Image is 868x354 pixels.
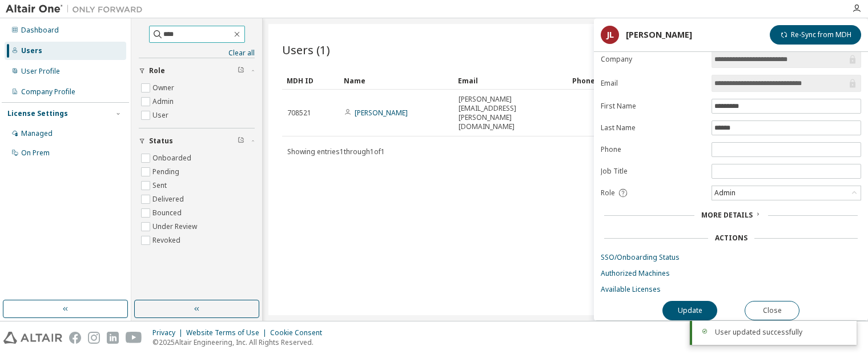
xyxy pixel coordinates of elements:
label: Bounced [152,206,184,220]
span: More Details [701,210,753,220]
div: Privacy [152,328,186,337]
div: Email [458,71,563,90]
img: facebook.svg [69,332,81,344]
a: SSO/Onboarding Status [601,253,861,262]
div: Website Terms of Use [186,328,270,337]
a: [PERSON_NAME] [355,108,408,118]
span: 708521 [287,108,311,118]
span: Users (1) [282,42,330,58]
label: Last Name [601,123,705,132]
p: © 2025 Altair Engineering, Inc. All Rights Reserved. [152,337,329,347]
span: Status [149,136,173,146]
button: Close [745,301,799,320]
img: altair_logo.svg [3,332,62,344]
button: Role [139,58,255,83]
img: linkedin.svg [107,332,119,344]
label: Admin [152,95,176,108]
label: Email [601,79,705,88]
div: User Profile [21,67,60,76]
div: On Prem [21,148,50,158]
img: instagram.svg [88,332,100,344]
div: Admin [713,187,737,199]
span: Role [601,188,615,198]
div: Admin [712,186,861,200]
div: Users [21,46,42,55]
div: Managed [21,129,53,138]
span: [PERSON_NAME][EMAIL_ADDRESS][PERSON_NAME][DOMAIN_NAME] [459,95,562,131]
a: Clear all [139,49,255,58]
label: Company [601,55,705,64]
label: Owner [152,81,176,95]
span: Clear filter [238,136,244,146]
label: User [152,108,171,122]
button: Status [139,128,255,154]
button: Update [662,301,717,320]
label: Sent [152,179,169,192]
div: Actions [715,234,748,243]
div: License Settings [7,109,68,118]
a: Available Licenses [601,285,861,294]
div: MDH ID [287,71,335,90]
label: Under Review [152,220,199,234]
img: Altair One [6,3,148,15]
div: Phone [572,71,675,90]
div: Dashboard [21,26,59,35]
a: Authorized Machines [601,269,861,278]
span: Role [149,66,165,75]
div: Cookie Consent [270,328,329,337]
label: Onboarded [152,151,194,165]
label: Job Title [601,167,705,176]
span: Showing entries 1 through 1 of 1 [287,147,385,156]
button: Re-Sync from MDH [770,25,861,45]
div: [PERSON_NAME] [626,30,692,39]
span: Clear filter [238,66,244,75]
label: Pending [152,165,182,179]
div: JL [601,26,619,44]
div: Name [344,71,449,90]
label: Phone [601,145,705,154]
img: youtube.svg [126,332,142,344]
label: Delivered [152,192,186,206]
label: Revoked [152,234,183,247]
div: Company Profile [21,87,75,96]
div: User updated successfully [715,328,847,337]
label: First Name [601,102,705,111]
